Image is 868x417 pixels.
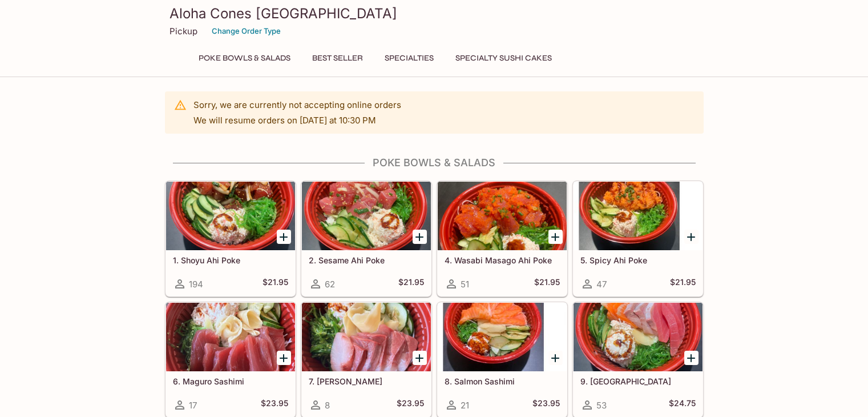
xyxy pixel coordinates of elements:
[449,50,558,66] button: Specialty Sushi Cakes
[580,255,696,265] h5: 5. Spicy Ahi Poke
[263,277,288,291] h5: $21.95
[302,303,431,371] div: 7. Hamachi Sashimi
[574,303,703,371] div: 9. Charashi
[461,279,469,290] span: 51
[165,181,296,296] a: 1. Shoyu Ahi Poke194$21.95
[165,157,704,169] h4: Poke Bowls & Salads
[173,255,288,265] h5: 1. Shoyu Ahi Poke
[301,181,431,296] a: 2. Sesame Ahi Poke62$21.95
[548,351,563,365] button: Add 8. Salmon Sashimi
[438,303,567,371] div: 8. Salmon Sashimi
[207,22,286,40] button: Change Order Type
[398,277,424,291] h5: $21.95
[325,279,335,290] span: 62
[189,400,197,411] span: 17
[437,181,567,296] a: 4. Wasabi Masago Ahi Poke51$21.95
[445,376,560,386] h5: 8. Salmon Sashimi
[596,400,607,411] span: 53
[684,351,699,365] button: Add 9. Charashi
[193,99,401,110] p: Sorry, we are currently not accepting online orders
[325,400,330,411] span: 8
[261,398,288,412] h5: $23.95
[189,279,203,290] span: 194
[573,181,703,296] a: 5. Spicy Ahi Poke47$21.95
[169,5,699,22] h3: Aloha Cones [GEOGRAPHIC_DATA]
[193,115,401,126] p: We will resume orders on [DATE] at 10:30 PM
[548,230,563,244] button: Add 4. Wasabi Masago Ahi Poke
[277,351,291,365] button: Add 6. Maguro Sashimi
[445,255,560,265] h5: 4. Wasabi Masago Ahi Poke
[302,182,431,250] div: 2. Sesame Ahi Poke
[166,303,295,371] div: 6. Maguro Sashimi
[669,398,696,412] h5: $24.75
[309,255,424,265] h5: 2. Sesame Ahi Poke
[438,182,567,250] div: 4. Wasabi Masago Ahi Poke
[378,50,440,66] button: Specialties
[580,376,696,386] h5: 9. [GEOGRAPHIC_DATA]
[166,182,295,250] div: 1. Shoyu Ahi Poke
[532,398,560,412] h5: $23.95
[574,182,703,250] div: 5. Spicy Ahi Poke
[670,277,696,291] h5: $21.95
[173,376,288,386] h5: 6. Maguro Sashimi
[169,26,197,37] p: Pickup
[461,400,469,411] span: 21
[192,50,297,66] button: Poke Bowls & Salads
[306,50,369,66] button: Best Seller
[413,230,427,244] button: Add 2. Sesame Ahi Poke
[397,398,424,412] h5: $23.95
[413,351,427,365] button: Add 7. Hamachi Sashimi
[684,230,699,244] button: Add 5. Spicy Ahi Poke
[309,376,424,386] h5: 7. [PERSON_NAME]
[277,230,291,244] button: Add 1. Shoyu Ahi Poke
[596,279,607,290] span: 47
[534,277,560,291] h5: $21.95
